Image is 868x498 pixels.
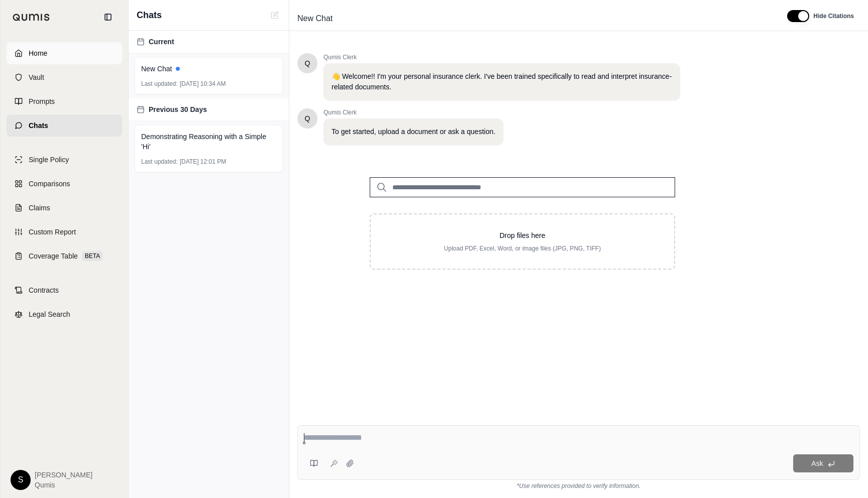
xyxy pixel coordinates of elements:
[29,227,76,237] span: Custom Report
[29,120,48,131] span: Chats
[323,53,680,61] span: Qumis Clerk
[305,58,310,68] span: Hello
[269,9,281,21] button: New Chat
[811,459,823,467] span: Ask
[7,173,122,195] a: Comparisons
[29,155,69,165] span: Single Policy
[7,114,122,137] a: Chats
[29,285,59,295] span: Contracts
[141,132,276,152] span: Demonstrating Reasoning with a Simple 'Hi'
[7,197,122,219] a: Claims
[7,42,122,64] a: Home
[7,245,122,267] a: Coverage TableBETA
[29,309,70,319] span: Legal Search
[11,470,31,490] div: S
[332,127,495,137] p: To get started, upload a document or ask a question.
[141,64,172,74] span: New Chat
[149,37,174,47] span: Current
[29,96,55,106] span: Prompts
[82,251,103,261] span: BETA
[297,480,860,490] div: *Use references provided to verify information.
[323,108,503,116] span: Qumis Clerk
[387,244,658,253] p: Upload PDF, Excel, Word, or image files (JPG, PNG, TIFF)
[29,179,70,189] span: Comparisons
[793,454,853,472] button: Ask
[35,480,92,490] span: Qumis
[387,230,658,240] p: Drop files here
[29,48,47,58] span: Home
[29,72,44,82] span: Vault
[7,303,122,325] a: Legal Search
[141,158,178,166] span: Last updated:
[305,113,310,123] span: Hello
[7,90,122,112] a: Prompts
[7,221,122,243] a: Custom Report
[141,80,178,88] span: Last updated:
[813,12,854,20] span: Hide Citations
[149,104,207,114] span: Previous 30 Days
[293,11,775,27] div: Edit Title
[13,14,50,21] img: Qumis Logo
[7,149,122,171] a: Single Policy
[137,8,162,22] span: Chats
[293,11,337,27] span: New Chat
[332,71,672,92] p: 👋 Welcome!! I'm your personal insurance clerk. I've been trained specifically to read and interpr...
[7,66,122,88] a: Vault
[7,279,122,301] a: Contracts
[180,158,226,166] span: [DATE] 12:01 PM
[180,80,226,88] span: [DATE] 10:34 AM
[35,470,92,480] span: [PERSON_NAME]
[29,203,50,213] span: Claims
[29,251,78,261] span: Coverage Table
[100,9,116,25] button: Collapse sidebar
